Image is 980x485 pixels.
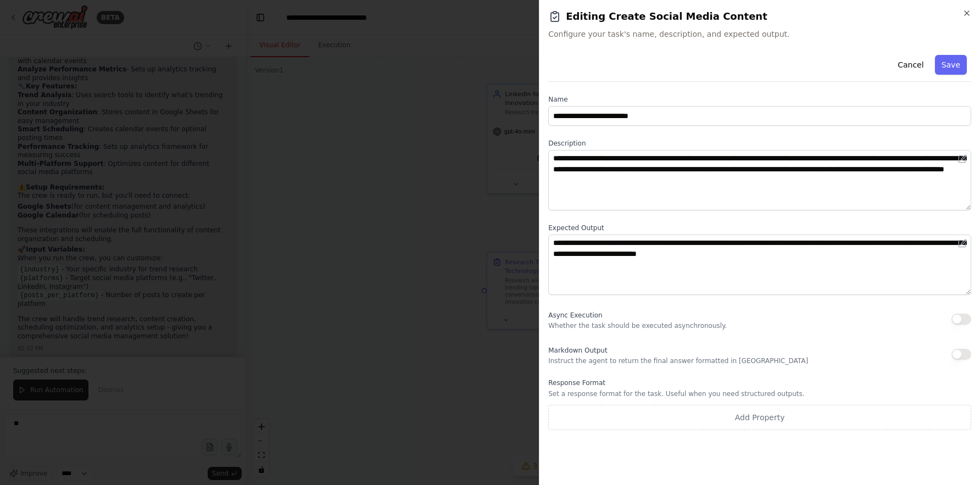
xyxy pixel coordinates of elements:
[548,389,971,398] p: Set a response format for the task. Useful when you need structured outputs.
[548,224,971,232] label: Expected Output
[548,95,971,104] label: Name
[548,321,727,330] p: Whether the task should be executed asynchronously.
[956,152,969,165] button: Open in editor
[548,405,971,430] button: Add Property
[548,311,602,319] span: Async Execution
[548,139,971,148] label: Description
[548,347,607,354] span: Markdown Output
[956,237,969,250] button: Open in editor
[935,55,967,75] button: Save
[548,356,808,365] p: Instruct the agent to return the final answer formatted in [GEOGRAPHIC_DATA]
[548,29,971,40] span: Configure your task's name, description, and expected output.
[891,55,930,75] button: Cancel
[548,9,971,24] h2: Editing Create Social Media Content
[548,378,971,387] label: Response Format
